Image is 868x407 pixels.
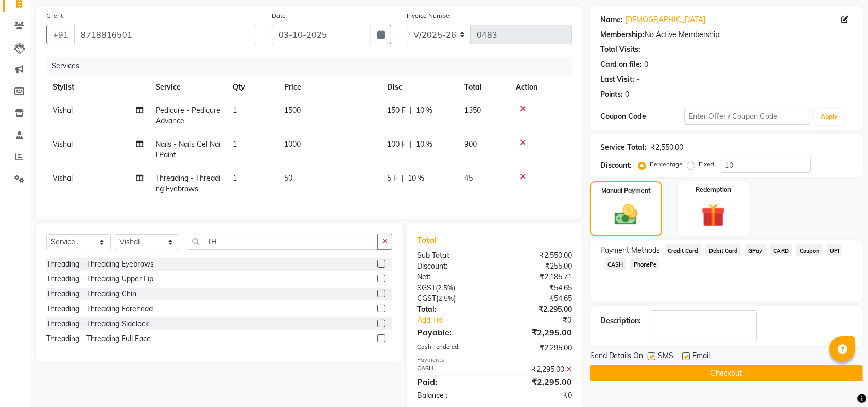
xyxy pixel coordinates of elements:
span: 50 [284,173,292,183]
div: Sub Total: [409,250,494,261]
th: Total [458,76,510,99]
img: _cash.svg [607,202,645,228]
span: PhonePe [630,258,659,270]
span: Total [417,235,441,245]
div: Threading - Threading Sidelock [46,318,149,329]
div: ₹2,295.00 [494,364,579,375]
div: Threading - Threading Forehead [46,304,153,314]
div: 0 [626,89,630,100]
div: ₹2,295.00 [494,304,579,315]
span: CARD [770,244,792,256]
span: 10 % [416,139,432,150]
div: Card on file: [600,59,643,70]
div: Total Visits: [600,44,641,55]
span: | [402,173,404,184]
div: Cash Tendered: [409,343,494,353]
div: Payable: [409,326,494,339]
span: Send Details On [590,350,644,363]
input: Search by Name/Mobile/Email/Code [74,25,256,44]
div: Payments [417,356,572,364]
label: Percentage [650,160,683,169]
label: Fixed [699,160,715,169]
input: Search or Scan [187,234,378,250]
button: Apply [814,109,844,125]
div: ₹0 [494,390,579,401]
th: Action [510,76,572,99]
div: Service Total: [600,142,647,153]
input: Enter Offer / Coupon Code [684,109,810,125]
span: GPay [745,244,766,256]
div: Paid: [409,376,494,388]
div: Discount: [600,160,632,171]
span: Vishal [53,105,73,115]
th: Qty [227,76,278,99]
div: Last Visit: [600,74,635,85]
div: ₹2,185.71 [494,272,579,282]
span: Threading - Threading Eyebrows [155,173,220,193]
div: - [637,74,640,85]
span: SMS [658,350,674,363]
span: 1 [233,105,237,115]
span: 1350 [464,105,481,115]
div: ₹2,550.00 [651,142,684,153]
div: Services [47,57,580,76]
div: ₹2,295.00 [494,376,579,388]
span: 2.5% [438,284,453,292]
label: Invoice Number [407,11,452,21]
th: Disc [381,76,458,99]
span: Credit Card [665,244,702,256]
a: Add Tip [409,315,509,326]
div: ₹255.00 [494,261,579,272]
span: 10 % [416,105,432,116]
span: 1 [233,173,237,183]
div: ₹54.65 [494,293,579,304]
div: ( ) [409,282,494,293]
div: ₹2,295.00 [494,326,579,339]
span: 5 F [387,173,397,184]
span: 10 % [408,173,424,184]
span: 100 F [387,139,406,150]
span: Coupon [796,244,823,256]
img: _gift.svg [694,201,733,230]
label: Client [46,11,63,21]
div: ₹0 [509,315,580,326]
div: Threading - Threading Upper Lip [46,274,153,285]
span: Vishal [53,173,73,183]
span: Payment Methods [600,245,661,256]
span: Pedicure - Pedicure Advance [155,105,220,126]
div: Total: [409,304,494,315]
span: Debit Card [705,244,741,256]
th: Price [278,76,381,99]
span: CASH [604,258,627,270]
div: Description: [600,315,641,326]
button: +91 [46,25,75,44]
span: Email [693,350,710,363]
div: Threading - Threading Eyebrows [46,259,154,270]
span: 150 F [387,105,406,116]
div: ₹54.65 [494,282,579,293]
div: ( ) [409,293,494,304]
div: Coupon Code [600,111,684,122]
div: ₹2,295.00 [494,343,579,353]
div: Membership: [600,29,645,40]
span: 2.5% [438,294,454,303]
span: SGST [417,283,436,292]
span: 1500 [284,105,301,115]
a: [DEMOGRAPHIC_DATA] [626,14,706,25]
span: 45 [464,173,473,183]
span: | [410,139,412,150]
label: Manual Payment [601,186,651,196]
th: Service [149,76,227,99]
span: 1 [233,139,237,149]
button: Checkout [590,365,863,381]
div: Points: [600,89,623,100]
span: UPI [827,244,843,256]
label: Date [272,11,286,21]
div: Threading - Threading Chin [46,289,136,299]
div: No Active Membership [600,29,853,40]
label: Redemption [696,185,731,194]
span: 1000 [284,139,301,149]
span: | [410,105,412,116]
div: Discount: [409,261,494,272]
span: Nails - Nails Gel Nail Paint [155,139,220,160]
